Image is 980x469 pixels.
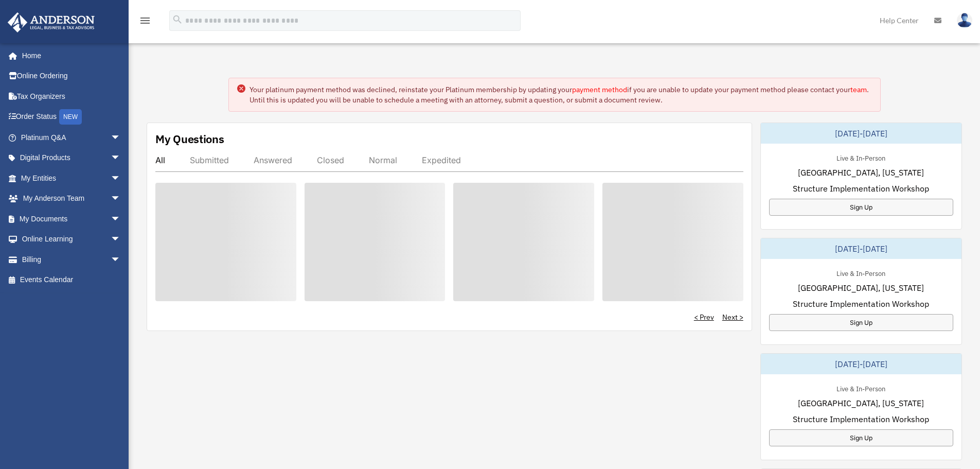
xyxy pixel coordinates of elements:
div: NEW [59,109,82,125]
i: search [172,14,183,25]
a: My Anderson Teamarrow_drop_down [7,188,136,209]
div: [DATE]-[DATE] [761,354,961,374]
span: [GEOGRAPHIC_DATA], [US_STATE] [798,397,924,409]
span: arrow_drop_down [111,148,131,169]
span: arrow_drop_down [111,209,131,230]
span: arrow_drop_down [111,168,131,189]
a: team [850,85,867,94]
div: Live & In-Person [828,152,894,163]
div: [DATE]-[DATE] [761,123,961,144]
div: Live & In-Person [828,383,894,393]
div: [DATE]-[DATE] [761,238,961,259]
span: arrow_drop_down [111,127,131,148]
i: menu [139,14,151,27]
a: Digital Productsarrow_drop_down [7,148,136,168]
a: payment method [572,85,627,94]
a: Order StatusNEW [7,107,136,128]
div: All [155,155,165,165]
a: Next > [722,312,743,322]
div: Expedited [422,155,461,165]
a: Sign Up [769,314,953,331]
a: Sign Up [769,429,953,446]
img: User Pic [957,13,972,28]
span: arrow_drop_down [111,249,131,270]
img: Anderson Advisors Platinum Portal [5,12,98,32]
a: Billingarrow_drop_down [7,249,136,270]
div: My Questions [155,131,224,147]
div: Answered [254,155,292,165]
a: Online Learningarrow_drop_down [7,229,136,250]
a: Online Ordering [7,66,136,86]
span: [GEOGRAPHIC_DATA], [US_STATE] [798,282,924,294]
div: Your platinum payment method was declined, reinstate your Platinum membership by updating your if... [250,84,872,105]
div: Live & In-Person [828,267,894,278]
a: Home [7,45,131,66]
span: Structure Implementation Workshop [793,182,929,195]
a: My Entitiesarrow_drop_down [7,168,136,188]
span: arrow_drop_down [111,188,131,210]
div: Normal [369,155,397,165]
span: Structure Implementation Workshop [793,413,929,425]
a: < Prev [694,312,714,322]
a: Platinum Q&Aarrow_drop_down [7,127,136,148]
span: Structure Implementation Workshop [793,298,929,310]
span: arrow_drop_down [111,229,131,250]
a: menu [139,18,151,27]
div: Closed [317,155,344,165]
a: Sign Up [769,199,953,216]
div: Submitted [190,155,229,165]
a: My Documentsarrow_drop_down [7,209,136,229]
a: Tax Organizers [7,86,136,107]
a: Events Calendar [7,270,136,290]
span: [GEOGRAPHIC_DATA], [US_STATE] [798,166,924,179]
